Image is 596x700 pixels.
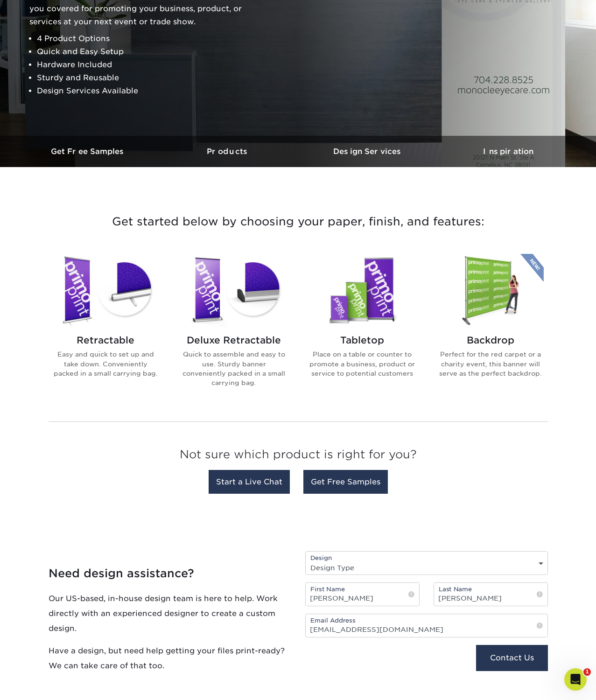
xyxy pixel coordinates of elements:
[37,32,263,45] li: 4 Product Options
[303,470,388,494] a: Get Free Samples
[305,645,447,681] iframe: reCAPTCHA
[18,147,158,156] h3: Get Free Samples
[438,254,544,327] img: Backdrop Banner Stands
[37,58,263,71] li: Hardware Included
[181,254,287,402] a: Deluxe Retractable Banner Stands Deluxe Retractable Quick to assemble and easy to use. Sturdy ban...
[298,147,438,156] h3: Design Services
[49,441,548,473] h3: Not sure which product is right for you?
[37,45,263,58] li: Quick and Easy Setup
[158,136,298,167] a: Products
[49,591,291,636] p: Our US-based, in-house design team is here to help. Work directly with an experienced designer to...
[438,335,544,346] h2: Backdrop
[438,136,578,167] a: Inspiration
[53,254,159,327] img: Retractable Banner Stands
[309,350,415,378] p: Place on a table or counter to promote a business, product or service to potential customers
[181,335,287,346] h2: Deluxe Retractable
[209,470,290,494] a: Start a Live Chat
[18,136,158,167] a: Get Free Samples
[309,335,415,346] h2: Tabletop
[53,350,159,378] p: Easy and quick to set up and take down. Conveniently packed in a small carrying bag.
[25,201,571,243] h3: Get started below by choosing your paper, finish, and features:
[298,136,438,167] a: Design Services
[438,147,578,156] h3: Inspiration
[476,645,547,671] button: Contact Us
[583,668,591,676] span: 1
[37,71,263,84] li: Sturdy and Reusable
[37,84,263,98] li: Design Services Available
[158,147,298,156] h3: Products
[53,254,159,402] a: Retractable Banner Stands Retractable Easy and quick to set up and take down. Conveniently packed...
[49,644,291,673] p: Have a design, but need help getting your files print-ready? We can take care of that too.
[181,350,287,388] p: Quick to assemble and easy to use. Sturdy banner conveniently packed in a small carrying bag.
[564,668,587,691] iframe: Intercom live chat
[438,350,544,378] p: Perfect for the red carpet or a charity event, this banner will serve as the perfect backdrop.
[520,254,544,282] img: New Product
[309,254,415,327] img: Tabletop Banner Stands
[438,254,544,402] a: Backdrop Banner Stands Backdrop Perfect for the red carpet or a charity event, this banner will s...
[53,335,159,346] h2: Retractable
[181,254,287,327] img: Deluxe Retractable Banner Stands
[49,567,291,580] h4: Need design assistance?
[309,254,415,402] a: Tabletop Banner Stands Tabletop Place on a table or counter to promote a business, product or ser...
